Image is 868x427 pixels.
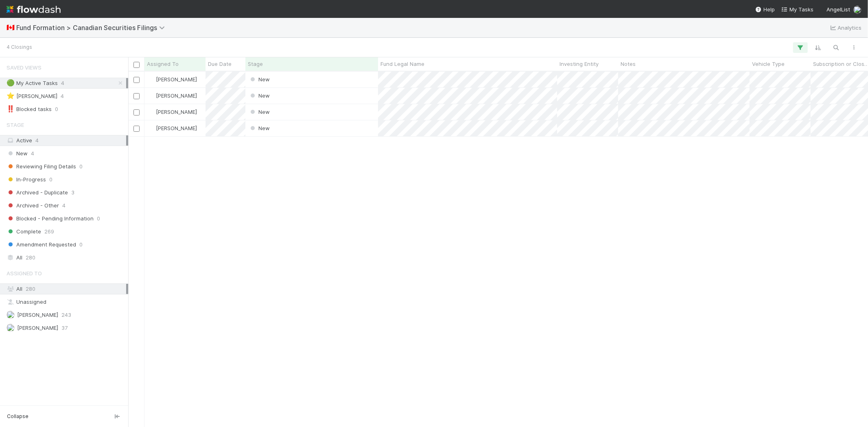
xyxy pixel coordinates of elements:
[133,62,140,68] input: Toggle All Rows Selected
[781,5,813,13] a: My Tasks
[7,253,126,263] div: All
[560,60,599,68] span: Investing Entity
[249,91,270,100] div: New
[148,76,155,83] img: avatar_1a1d5361-16dd-4910-a949-020dcd9f55a3.png
[148,124,197,132] div: [PERSON_NAME]
[7,91,57,101] div: [PERSON_NAME]
[156,125,197,131] span: [PERSON_NAME]
[61,78,64,88] span: 4
[7,117,24,133] span: Stage
[148,108,197,116] div: [PERSON_NAME]
[7,105,15,112] span: ‼️
[781,6,813,13] span: My Tasks
[133,93,140,99] input: Toggle Row Selected
[156,109,197,115] span: [PERSON_NAME]
[148,125,155,131] img: avatar_1a1d5361-16dd-4910-a949-020dcd9f55a3.png
[380,60,424,68] span: Fund Legal Name
[61,323,68,333] span: 37
[7,2,61,16] img: logo-inverted-e16ddd16eac7371096b0.svg
[7,284,126,294] div: All
[17,312,58,318] span: [PERSON_NAME]
[61,310,71,320] span: 243
[208,60,232,68] span: Due Date
[7,148,28,159] span: New
[7,79,15,86] span: 🟢
[7,187,68,198] span: Archived - Duplicate
[31,148,34,159] span: 4
[147,60,179,68] span: Assigned To
[156,92,197,99] span: [PERSON_NAME]
[7,24,15,31] span: 🇨🇦
[826,6,850,13] span: AngelList
[55,104,58,114] span: 0
[44,227,54,237] span: 269
[7,265,42,281] span: Assigned To
[7,174,46,185] span: In-Progress
[7,135,126,146] div: Active
[249,76,270,83] span: New
[249,108,270,116] div: New
[26,253,35,263] span: 280
[829,23,861,33] a: Analytics
[249,75,270,83] div: New
[7,227,41,237] span: Complete
[79,161,83,172] span: 0
[853,6,861,14] img: avatar_1a1d5361-16dd-4910-a949-020dcd9f55a3.png
[148,91,197,100] div: [PERSON_NAME]
[248,60,263,68] span: Stage
[7,59,42,76] span: Saved Views
[49,174,52,185] span: 0
[7,324,15,332] img: avatar_23baed65-fdda-4207-a02a-711fbb660273.png
[7,240,76,250] span: Amendment Requested
[133,77,140,83] input: Toggle Row Selected
[35,137,39,144] span: 4
[26,285,35,292] span: 280
[7,311,15,319] img: avatar_1a1d5361-16dd-4910-a949-020dcd9f55a3.png
[79,240,83,250] span: 0
[7,413,28,420] span: Collapse
[156,76,197,83] span: [PERSON_NAME]
[249,92,270,99] span: New
[7,104,52,114] div: Blocked tasks
[17,325,58,331] span: [PERSON_NAME]
[148,75,197,83] div: [PERSON_NAME]
[61,91,64,101] span: 4
[249,124,270,132] div: New
[755,5,775,13] div: Help
[621,60,636,68] span: Notes
[148,109,155,115] img: avatar_1a1d5361-16dd-4910-a949-020dcd9f55a3.png
[7,78,58,88] div: My Active Tasks
[7,44,32,51] small: 4 Closings
[7,297,126,307] div: Unassigned
[249,125,270,131] span: New
[71,187,74,198] span: 3
[16,24,169,32] span: Fund Formation > Canadian Securities Filings
[97,213,100,224] span: 0
[249,109,270,115] span: New
[133,109,140,115] input: Toggle Row Selected
[62,200,66,211] span: 4
[133,126,140,132] input: Toggle Row Selected
[7,161,76,172] span: Reviewing Filing Details
[7,213,94,224] span: Blocked - Pending Information
[7,200,59,211] span: Archived - Other
[7,92,15,99] span: ⭐
[148,92,155,99] img: avatar_1a1d5361-16dd-4910-a949-020dcd9f55a3.png
[752,60,785,68] span: Vehicle Type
